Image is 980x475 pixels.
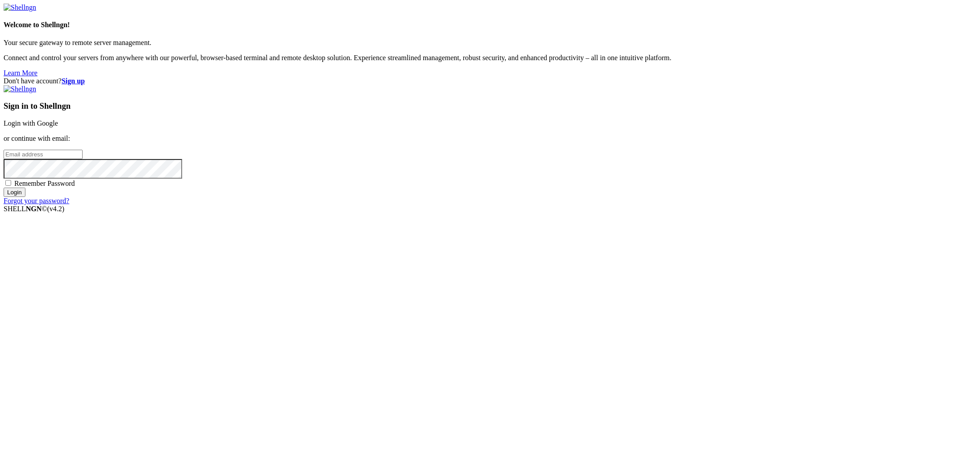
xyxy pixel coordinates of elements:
span: 4.2.0 [47,205,65,213]
a: Learn More [4,69,38,77]
img: Shellngn [4,85,36,93]
p: Connect and control your servers from anywhere with our powerful, browser-based terminal and remo... [4,54,976,62]
p: or continue with email: [4,135,976,143]
span: SHELL © [4,205,64,213]
b: NGN [26,205,42,213]
a: Login with Google [4,119,58,127]
input: Login [4,188,25,197]
input: Remember Password [5,180,11,186]
h4: Welcome to Shellngn! [4,21,976,29]
h3: Sign in to Shellngn [4,101,976,111]
img: Shellngn [4,4,36,12]
a: Forgot your password? [4,197,69,205]
input: Email address [4,150,83,159]
div: Don't have account? [4,77,976,85]
span: Remember Password [14,180,75,187]
a: Sign up [62,77,85,85]
p: Your secure gateway to remote server management. [4,39,976,47]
